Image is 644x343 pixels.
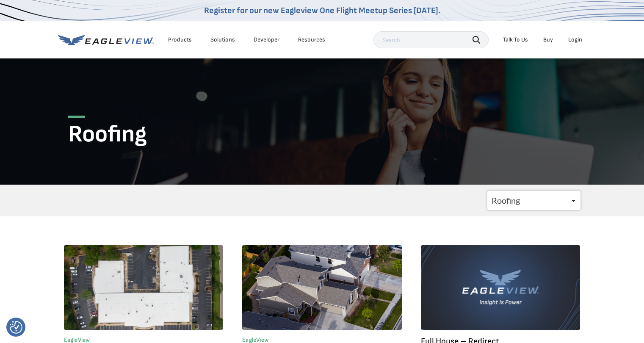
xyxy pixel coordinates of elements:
div: Solutions [210,36,235,44]
h1: Roofing [68,116,576,149]
div: Resources [298,36,325,44]
button: Consent Preferences [10,321,22,334]
div: Talk To Us [503,36,528,44]
a: Developer [254,36,279,44]
a: Buy [543,36,553,44]
div: Login [568,36,582,44]
input: Search [373,31,489,48]
a: "Aerial view of a suburban neighborhood featuring two-story modern homes with gabled roofs, beige... [242,245,402,330]
a: ev-default-img [421,245,580,330]
a: Register for our new Eagleview One Flight Meetup Series [DATE]. [204,6,440,16]
div: Products [168,36,192,44]
a: Aerial image of commercial building. [64,245,224,330]
img: Revisit consent button [10,321,22,334]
